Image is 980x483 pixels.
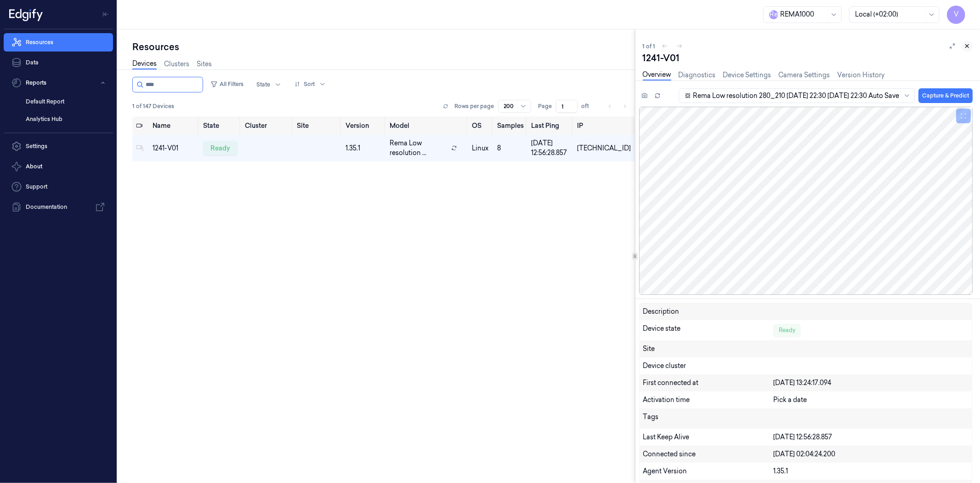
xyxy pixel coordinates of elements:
button: About [4,157,113,176]
span: 1 of 147 Devices [132,102,174,110]
p: linux [472,144,489,153]
th: IP [574,116,635,135]
a: Resources [4,33,113,52]
a: Device Settings [723,70,771,80]
th: Cluster [241,116,293,135]
th: Name [149,116,199,135]
div: Site [643,344,969,354]
a: Documentation [4,198,113,216]
div: 1.35.1 [346,144,382,153]
div: [DATE] 12:56:28.857 [773,432,969,442]
a: Settings [4,137,113,155]
th: OS [468,116,493,135]
nav: pagination [604,100,631,113]
div: 1.35.1 [773,466,969,476]
th: State [199,116,241,135]
div: Resources [132,40,635,53]
div: Ready [773,324,801,337]
div: 8 [497,144,524,153]
span: 1 of 1 [643,42,656,50]
div: 1241-V01 [153,144,196,153]
a: Sites [197,59,212,69]
div: Device cluster [643,361,969,371]
th: Model [386,116,468,135]
button: All Filters [207,77,247,92]
div: Description [643,307,773,316]
a: Version History [838,70,885,80]
a: Support [4,178,113,196]
th: Site [293,116,342,135]
div: First connected at [643,378,773,388]
div: Device state [643,324,773,337]
div: [DATE] 13:24:17.094 [773,378,969,388]
div: [DATE] 02:04:24.200 [773,449,969,459]
span: R e [769,10,778,19]
span: Pick a date [773,396,807,404]
button: Toggle Navigation [98,7,113,22]
div: [DATE] 12:56:28.857 [531,138,570,158]
a: Clusters [164,59,189,69]
th: Version [342,116,386,135]
a: Default Report [18,94,113,109]
a: Devices [132,59,157,69]
button: Capture & Predict [918,88,973,103]
p: Rows per page [455,102,494,110]
button: V [947,6,965,24]
a: Diagnostics [679,70,716,80]
a: Analytics Hub [18,111,113,127]
div: Activation time [643,395,773,405]
a: Data [4,53,113,72]
div: Last Keep Alive [643,432,773,442]
button: Reports [4,74,113,92]
div: 1241-V01 [643,52,973,64]
div: Tags [643,412,773,425]
span: Page [538,102,552,110]
div: Agent Version [643,466,773,476]
a: Camera Settings [779,70,830,80]
div: ready [203,141,238,155]
th: Samples [493,116,527,135]
div: [TECHNICAL_ID] [578,144,631,153]
th: Last Ping [527,116,574,135]
span: of 1 [582,102,596,110]
div: Connected since [643,449,773,459]
span: Rema Low resolution ... [390,138,448,158]
a: Overview [643,70,671,80]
